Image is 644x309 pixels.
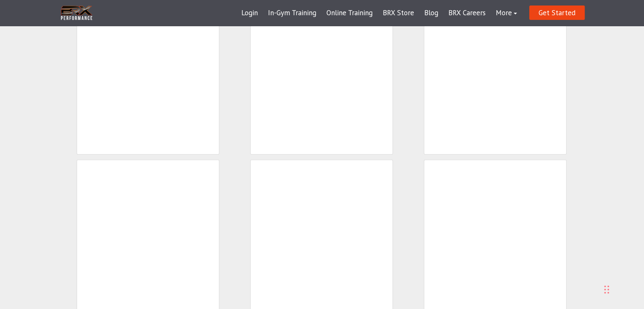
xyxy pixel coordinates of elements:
[236,3,263,23] a: Login
[524,218,644,309] iframe: Chat Widget
[378,3,419,23] a: BRX Store
[321,3,378,23] a: Online Training
[604,277,609,302] div: Drag
[491,3,522,23] a: More
[236,3,522,23] div: Navigation Menu
[419,3,443,23] a: Blog
[529,6,585,20] a: Get Started
[443,3,491,23] a: BRX Careers
[60,4,94,22] img: BRX Transparent Logo-2
[263,3,321,23] a: In-Gym Training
